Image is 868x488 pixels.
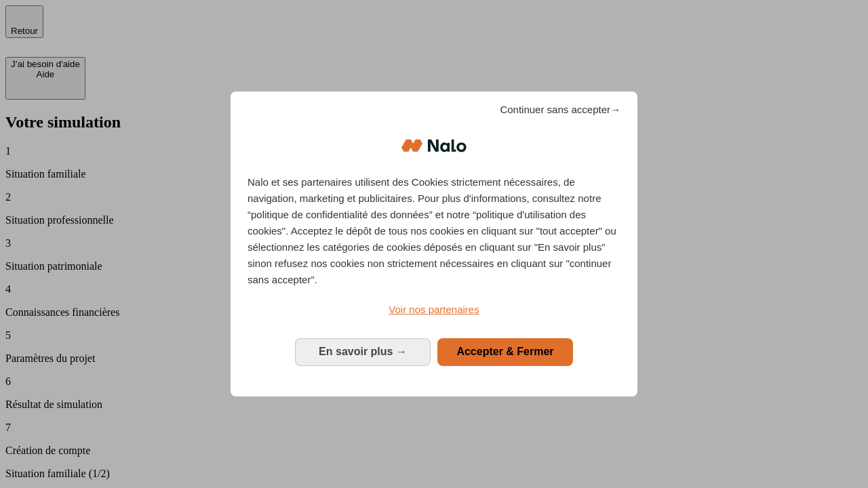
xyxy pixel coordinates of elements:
p: Nalo et ses partenaires utilisent des Cookies strictement nécessaires, de navigation, marketing e... [248,174,620,288]
span: Continuer sans accepter→ [500,102,620,118]
div: Bienvenue chez Nalo Gestion du consentement [231,91,637,396]
button: En savoir plus: Configurer vos consentements [295,338,431,365]
span: En savoir plus → [319,346,407,357]
img: Logo [401,125,467,166]
span: Voir nos partenaires [389,304,479,315]
button: Accepter & Fermer: Accepter notre traitement des données et fermer [437,338,573,365]
a: Voir nos partenaires [248,302,620,318]
span: Accepter & Fermer [456,346,553,357]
